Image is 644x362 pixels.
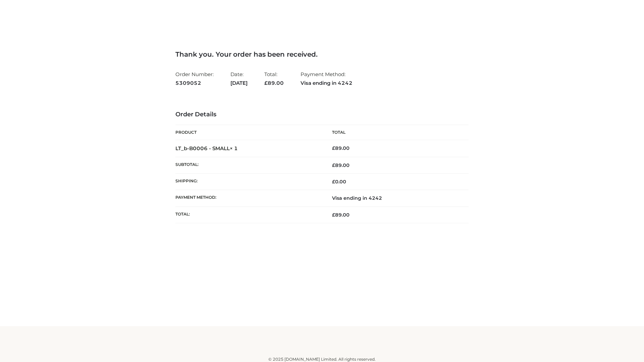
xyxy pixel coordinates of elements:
strong: LT_b-B0006 - SMALL [175,145,238,152]
span: 89.00 [264,80,284,86]
span: £ [332,212,335,218]
th: Payment method: [175,190,322,206]
strong: 5309052 [175,79,214,87]
td: Visa ending in 4242 [322,190,469,206]
span: £ [332,145,335,151]
li: Total: [264,68,284,89]
li: Payment Method: [301,68,353,89]
span: 89.00 [332,212,350,218]
th: Product [175,125,322,140]
span: £ [264,80,268,86]
th: Subtotal: [175,157,322,173]
strong: × 1 [230,145,238,152]
span: £ [332,179,335,185]
th: Shipping: [175,174,322,190]
li: Order Number: [175,68,214,89]
bdi: 89.00 [332,145,350,151]
th: Total: [175,206,322,223]
strong: Visa ending in 4242 [301,79,353,87]
bdi: 0.00 [332,179,346,185]
span: 89.00 [332,162,350,168]
th: Total [322,125,469,140]
h3: Thank you. Your order has been received. [175,50,469,58]
span: £ [332,162,335,168]
h3: Order Details [175,111,469,118]
strong: [DATE] [230,79,248,87]
li: Date: [230,68,248,89]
